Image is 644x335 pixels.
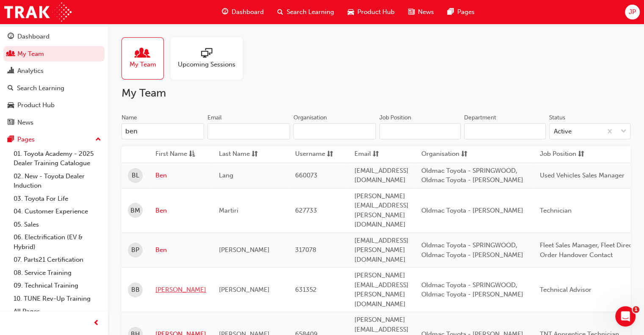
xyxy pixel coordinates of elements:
span: [PERSON_NAME][EMAIL_ADDRESS][PERSON_NAME][DOMAIN_NAME] [354,271,409,308]
div: Search Learning [17,83,64,93]
span: First Name [155,149,187,160]
a: Ben [155,245,206,255]
span: Technical Advisor [540,286,591,293]
span: JP [629,7,636,17]
h2: My Team [122,86,630,100]
span: guage-icon [222,7,228,17]
span: My Team [130,60,156,69]
a: [PERSON_NAME] [155,285,206,295]
span: [EMAIL_ADDRESS][DOMAIN_NAME] [354,167,409,184]
input: Department [464,123,545,139]
span: prev-icon [93,318,100,329]
a: 09. Technical Training [10,279,105,292]
span: pages-icon [8,136,14,144]
a: Search Learning [3,80,105,96]
button: Pages [3,132,105,147]
button: Last Namesorting-icon [219,149,265,160]
a: Analytics [3,63,105,79]
button: Organisationsorting-icon [421,149,468,160]
a: 01. Toyota Academy - 2025 Dealer Training Catalogue [10,147,105,170]
button: First Nameasc-icon [155,149,202,160]
span: [PERSON_NAME][EMAIL_ADDRESS][PERSON_NAME][DOMAIN_NAME] [354,192,409,229]
a: 08. Service Training [10,266,105,280]
button: Usernamesorting-icon [295,149,342,160]
span: Last Name [219,149,250,160]
a: 06. Electrification (EV & Hybrid) [10,231,105,253]
span: Oldmac Toyota - [PERSON_NAME] [421,207,523,214]
span: [PERSON_NAME] [219,246,270,254]
button: JP [625,5,640,19]
a: Product Hub [3,97,105,113]
a: 03. Toyota For Life [10,192,105,205]
a: News [3,115,105,130]
input: Email [207,123,290,139]
button: Job Positionsorting-icon [540,149,586,160]
span: Oldmac Toyota - SPRINGWOOD, Oldmac Toyota - [PERSON_NAME] [421,281,523,299]
span: Fleet Sales Manager, Fleet Direct Order Handover Contact [540,241,634,259]
div: News [17,118,33,127]
div: Status [549,114,565,122]
span: BB [131,285,140,295]
span: Organisation [421,149,459,160]
span: sorting-icon [373,149,379,160]
a: Ben [155,206,206,216]
span: Upcoming Sessions [178,60,235,69]
a: news-iconNews [401,3,441,21]
span: Pages [457,7,475,17]
a: guage-iconDashboard [215,3,271,21]
div: Product Hub [17,100,55,110]
button: DashboardMy TeamAnalyticsSearch LearningProduct HubNews [3,27,105,132]
input: Organisation [293,123,376,139]
input: Job Position [379,123,461,139]
a: Dashboard [3,29,105,44]
iframe: Intercom live chat [615,306,636,327]
a: search-iconSearch Learning [271,3,341,21]
span: search-icon [277,7,283,17]
div: Job Position [379,114,411,122]
input: Name [122,123,204,139]
a: My Team [122,37,171,80]
span: news-icon [8,119,14,127]
span: 1 [633,306,639,313]
div: Active [554,127,572,136]
div: Pages [17,135,35,144]
span: Dashboard [232,7,264,17]
span: people-icon [137,48,148,60]
a: 07. Parts21 Certification [10,253,105,266]
span: Lang [219,172,233,179]
span: Search Learning [287,7,334,17]
span: BP [131,245,139,255]
span: BL [132,171,139,180]
span: Product Hub [357,7,395,17]
a: 05. Sales [10,218,105,231]
a: My Team [3,46,105,62]
span: Oldmac Toyota - SPRINGWOOD, Oldmac Toyota - [PERSON_NAME] [421,241,523,259]
a: Ben [155,171,206,180]
span: BM [130,206,140,216]
button: Emailsorting-icon [354,149,401,160]
div: Name [122,114,137,122]
span: sessionType_ONLINE_URL-icon [201,48,212,60]
a: 04. Customer Experience [10,205,105,218]
span: people-icon [8,50,14,58]
span: Technician [540,207,572,214]
a: pages-iconPages [441,3,481,21]
a: Upcoming Sessions [171,37,249,80]
img: Trak [4,3,72,22]
span: [EMAIL_ADDRESS][PERSON_NAME][DOMAIN_NAME] [354,237,409,263]
span: sorting-icon [252,149,258,160]
span: news-icon [408,7,415,17]
div: Organisation [293,114,327,122]
span: Username [295,149,325,160]
div: Dashboard [17,32,50,42]
span: Job Position [540,149,576,160]
span: search-icon [8,85,14,92]
span: guage-icon [8,33,14,41]
span: sorting-icon [578,149,584,160]
span: car-icon [348,7,354,17]
span: 317078 [295,246,316,254]
div: Analytics [17,66,44,76]
span: 627733 [295,207,317,214]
